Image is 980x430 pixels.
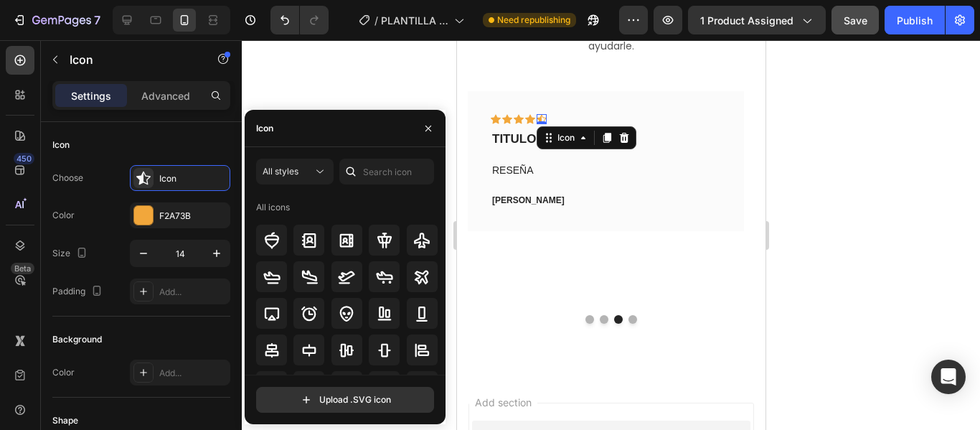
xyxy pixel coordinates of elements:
[457,40,765,430] iframe: Design area
[159,172,227,185] div: Icon
[52,209,75,222] div: Color
[931,360,966,394] div: Open Intercom Messenger
[11,263,34,274] div: Beta
[256,122,273,135] div: Icon
[256,159,334,184] button: All styles
[14,153,34,164] div: 450
[270,6,329,34] div: Undo/Redo
[885,6,945,34] button: Publish
[94,11,100,29] p: 7
[256,387,434,413] button: Upload .SVG icon
[52,139,70,151] div: Icon
[897,13,933,28] div: Publish
[52,282,105,302] div: Padding
[52,414,78,427] div: Shape
[159,286,227,299] div: Add...
[111,387,198,402] div: Choose templates
[299,393,391,407] div: Upload .SVG icon
[844,14,867,27] span: Save
[339,159,434,184] input: Search icon
[831,6,879,34] button: Save
[700,13,793,28] span: 1 product assigned
[52,333,102,346] div: Background
[52,172,83,184] div: Choose
[688,6,826,34] button: 1 product assigned
[159,367,227,380] div: Add...
[381,13,448,28] span: PLANTILLA abril sombrilla
[374,13,378,28] span: /
[71,88,111,103] p: Settings
[256,201,290,214] div: All icons
[6,6,107,34] button: 7
[141,88,190,103] p: Advanced
[52,366,75,379] div: Color
[70,51,192,68] p: Icon
[52,244,90,263] div: Size
[159,210,227,223] div: F2A73B
[497,14,570,27] span: Need republishing
[263,166,298,177] span: All styles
